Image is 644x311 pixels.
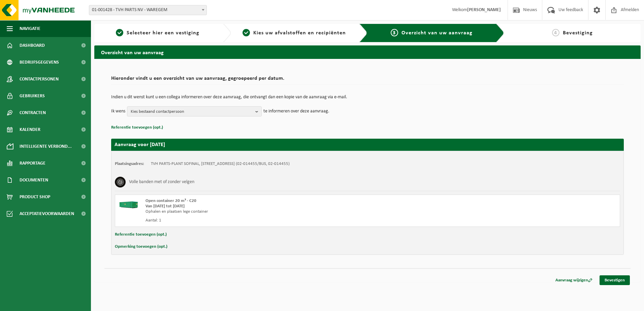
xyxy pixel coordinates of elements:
[119,198,139,208] img: HK-XC-20-GN-00.png
[600,275,630,285] a: Bevestigen
[20,172,48,188] span: Documenten
[146,204,185,208] strong: Van [DATE] tot [DATE]
[89,5,207,15] span: 01-001428 - TVH PARTS NV - WAREGEM
[20,205,74,222] span: Acceptatievoorwaarden
[111,95,624,100] p: Indien u dit wenst kunt u een collega informeren over deze aanvraag, die ontvangt dan een kopie v...
[115,142,165,147] strong: Aanvraag voor [DATE]
[401,30,473,36] span: Overzicht van uw aanvraag
[20,188,50,205] span: Product Shop
[115,162,144,166] strong: Plaatsingsadres:
[20,138,72,155] span: Intelligente verbond...
[111,123,163,132] button: Referentie toevoegen (opt.)
[98,29,218,37] a: 1Selecteer hier een vestiging
[253,30,346,36] span: Kies uw afvalstoffen en recipiënten
[467,7,501,12] strong: [PERSON_NAME]
[20,20,40,37] span: Navigatie
[129,177,194,187] h3: Volle banden met of zonder velgen
[563,30,593,36] span: Bevestiging
[127,30,199,36] span: Selecteer hier een vestiging
[20,155,45,172] span: Rapportage
[111,76,624,85] h2: Hieronder vindt u een overzicht van uw aanvraag, gegroepeerd per datum.
[115,230,167,239] button: Referentie toevoegen (opt.)
[127,106,262,116] button: Kies bestaand contactpersoon
[89,5,206,15] span: 01-001428 - TVH PARTS NV - WAREGEM
[131,107,253,117] span: Kies bestaand contactpersoon
[111,106,125,116] p: Ik wens
[263,106,329,116] p: te informeren over deze aanvraag.
[146,209,394,214] div: Ophalen en plaatsen lege container
[146,218,394,223] div: Aantal: 1
[391,29,398,36] span: 3
[20,121,40,138] span: Kalender
[20,54,59,71] span: Bedrijfsgegevens
[243,29,250,36] span: 2
[20,37,45,54] span: Dashboard
[550,275,598,285] a: Aanvraag wijzigen
[116,29,123,36] span: 1
[20,88,45,104] span: Gebruikers
[151,161,290,167] td: TVH PARTS-PLANT SOFINAL, [STREET_ADDRESS] (02-014455/BUS, 02-014455)
[552,29,559,36] span: 4
[20,104,46,121] span: Contracten
[20,71,59,88] span: Contactpersonen
[94,45,641,59] h2: Overzicht van uw aanvraag
[146,199,196,203] span: Open container 20 m³ - C20
[115,242,167,251] button: Opmerking toevoegen (opt.)
[234,29,354,37] a: 2Kies uw afvalstoffen en recipiënten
